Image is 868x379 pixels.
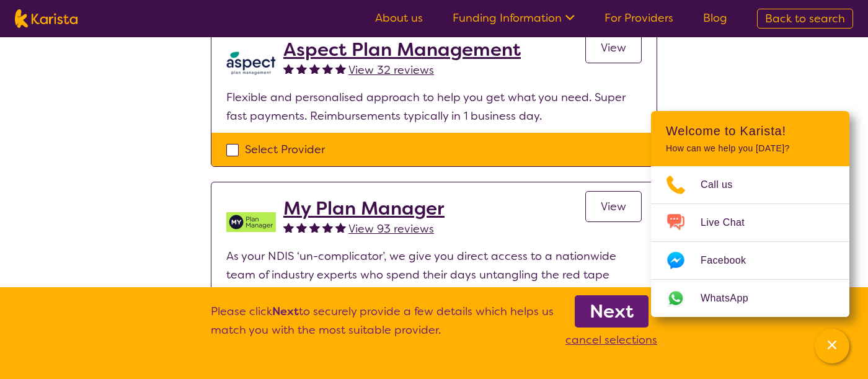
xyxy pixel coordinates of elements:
a: View [585,191,642,222]
span: View 32 reviews [348,63,434,78]
a: About us [375,11,423,25]
a: View 93 reviews [348,220,434,238]
img: Karista logo [15,9,77,28]
a: View [585,32,642,63]
span: Live Chat [701,213,759,232]
img: fullstar [296,63,307,74]
span: Back to search [765,11,845,26]
span: View [601,199,626,214]
img: lkb8hqptqmnl8bp1urdw.png [226,38,276,88]
a: Next [575,295,649,328]
button: Channel Menu [815,329,849,363]
img: fullstar [322,63,333,74]
a: For Providers [604,11,673,25]
p: cancel selections [565,331,657,349]
b: Next [590,299,634,324]
img: fullstar [283,222,294,233]
span: WhatsApp [701,289,763,308]
a: Back to search [757,9,853,29]
span: Call us [701,176,748,194]
img: fullstar [309,222,320,233]
b: Next [272,304,299,319]
a: View 32 reviews [348,61,434,79]
img: v05irhjwnjh28ktdyyfd.png [226,197,276,247]
ul: Choose channel [651,166,849,317]
img: fullstar [322,222,333,233]
img: fullstar [283,63,294,74]
p: Flexible and personalised approach to help you get what you need. Super fast payments. Reimbursem... [226,88,642,125]
img: fullstar [335,63,346,74]
a: My Plan Manager [283,197,445,220]
img: fullstar [335,222,346,233]
a: Aspect Plan Management [283,38,521,61]
span: View 93 reviews [348,221,434,236]
img: fullstar [296,222,307,233]
span: Facebook [701,251,761,270]
span: View [601,40,626,55]
a: Blog [703,11,727,25]
a: Web link opens in a new tab. [651,280,849,317]
h2: Welcome to Karista! [666,123,835,138]
p: Please click to securely provide a few details which helps us match you with the most suitable pr... [211,302,554,349]
a: Funding Information [453,11,575,25]
p: How can we help you [DATE]? [666,143,835,154]
p: As your NDIS ‘un-complicator’, we give you direct access to a nationwide team of industry experts... [226,247,642,303]
div: Channel Menu [651,111,849,317]
img: fullstar [309,63,320,74]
